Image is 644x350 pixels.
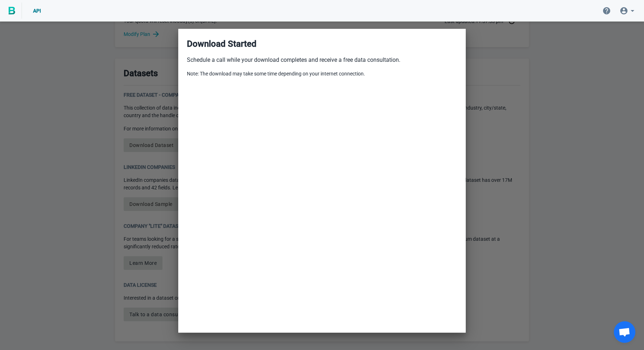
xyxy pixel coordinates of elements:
[9,7,15,15] img: BigPicture.io
[614,321,635,343] a: Open chat
[187,38,457,50] h3: Download Started
[187,56,457,64] p: Schedule a call while your download completes and receive a free data consultation.
[33,8,41,14] span: API
[187,70,457,78] p: Note: The download may take some time depending on your internet connection.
